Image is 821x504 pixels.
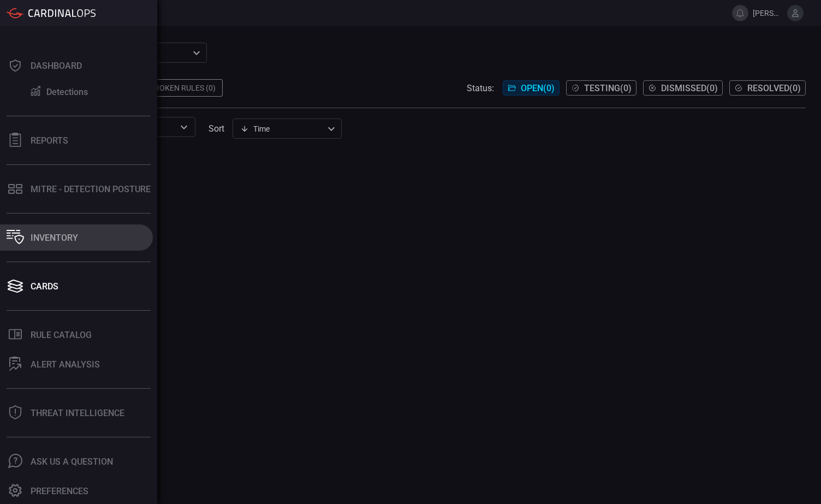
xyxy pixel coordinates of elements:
[729,80,806,96] button: Resolved(0)
[31,408,124,418] div: Threat Intelligence
[503,80,560,96] button: Open(0)
[31,135,68,146] div: Reports
[31,61,82,71] div: Dashboard
[643,80,723,96] button: Dismissed(0)
[31,184,151,194] div: MITRE - Detection Posture
[521,83,555,93] span: Open ( 0 )
[143,79,223,97] div: Broken Rules (0)
[467,83,494,93] span: Status:
[31,486,88,496] div: Preferences
[176,120,192,135] button: Open
[209,123,224,134] label: sort
[566,80,636,96] button: Testing(0)
[584,83,632,93] span: Testing ( 0 )
[661,83,718,93] span: Dismissed ( 0 )
[753,9,783,17] span: [PERSON_NAME].[PERSON_NAME]
[31,456,113,467] div: Ask Us A Question
[747,83,801,93] span: Resolved ( 0 )
[31,359,100,370] div: ALERT ANALYSIS
[46,87,88,97] div: Detections
[240,123,324,134] div: Time
[31,330,92,340] div: Rule Catalog
[31,233,78,243] div: Inventory
[31,281,58,292] div: Cards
